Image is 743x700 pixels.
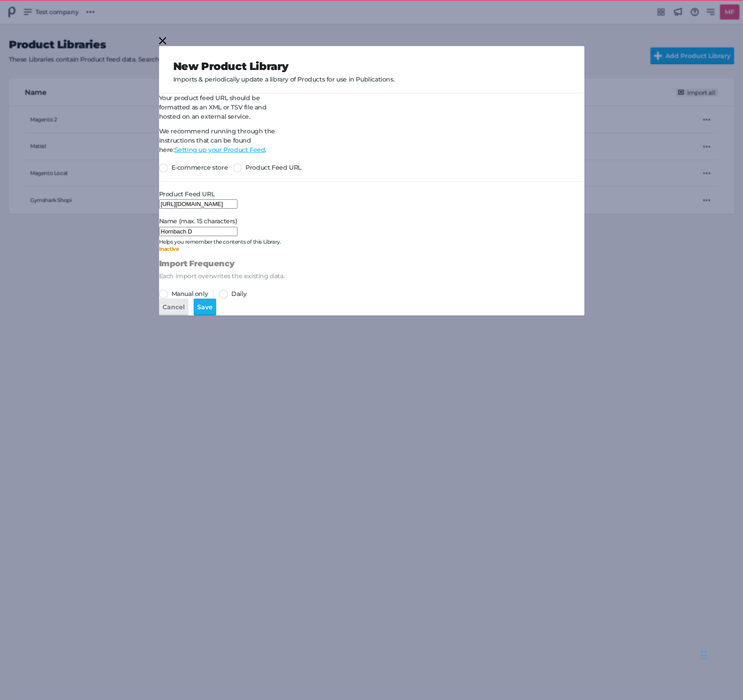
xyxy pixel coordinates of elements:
p: Each import overwrites the existing data. [159,272,285,281]
h2: New Product Library [173,60,570,73]
span: E-commerce store [171,164,228,171]
button: Cancel [159,299,188,315]
p: Imports & periodically update a library of Products for use in Publications. [173,75,570,84]
a: Close [159,38,166,46]
h3: Import Frequency [159,258,285,270]
div: Helps you remember the contents of this Library. [159,238,281,246]
span: Manual only [171,290,208,298]
span: Daily [231,290,246,298]
span: Save [197,302,213,312]
iframe: Chat Widget [699,633,743,676]
p: We recommend running through the instructions that can be found here: . [159,127,285,155]
h6: Inactive [159,246,285,252]
button: Save [194,299,216,315]
a: Setting up your Product Feed [175,146,265,154]
div: Drag [701,642,707,669]
label: Product Feed URL [159,191,584,198]
label: Name (max. 15 characters) [159,218,584,225]
p: Your product feed URL should be formatted as an XML or TSV file and hosted on an external service. [159,93,285,121]
span: Product Feed URL [245,164,301,171]
a: Cancel [159,302,188,310]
